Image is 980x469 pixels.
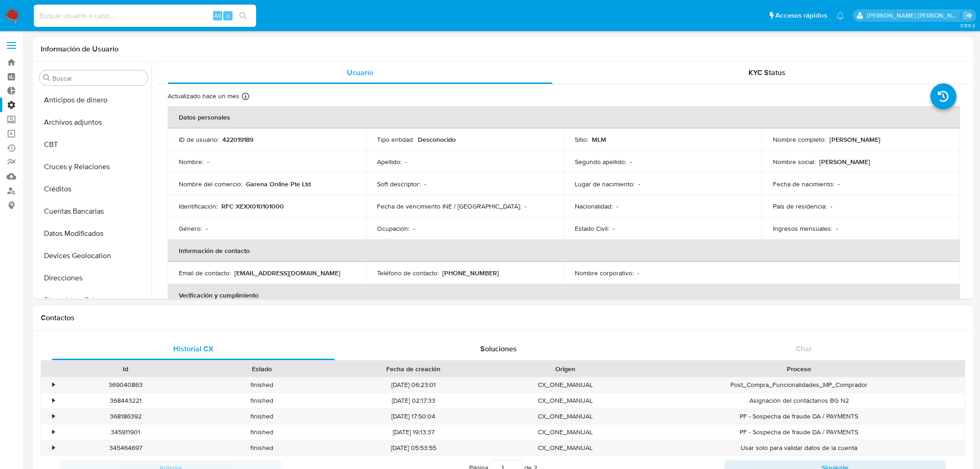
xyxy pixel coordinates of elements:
th: Verificación y cumplimiento [168,284,960,306]
p: Fecha de vencimiento INE / [GEOGRAPHIC_DATA] : [377,202,521,210]
div: • [52,380,55,389]
p: Apellido : [377,158,402,166]
p: Lugar de nacimiento : [575,180,634,188]
div: 345911901 [57,425,194,440]
div: 368186392 [57,409,194,424]
h1: Información de Usuario [41,44,119,54]
p: Nombre completo : [773,135,826,144]
p: [PERSON_NAME] [829,135,880,144]
p: Género : [179,224,202,233]
p: - [830,202,832,210]
div: • [52,412,55,421]
p: - [638,180,640,188]
p: - [424,180,426,188]
div: [DATE] 06:23:01 [330,377,497,393]
p: Nombre corporativo : [575,269,634,277]
div: 345464697 [57,440,194,456]
div: CX_ONE_MANUAL [497,409,633,424]
h1: Contactos [41,313,965,323]
p: mercedes.medrano@mercadolibre.com [867,11,961,20]
div: CX_ONE_MANUAL [497,440,633,456]
p: Ingresos mensuales : [773,224,832,233]
p: Email de contacto : [179,269,231,277]
p: - [413,224,415,233]
p: Identificación : [179,202,218,210]
p: - [630,158,632,166]
button: search-icon [233,9,252,22]
div: CX_ONE_MANUAL [497,425,633,440]
button: Anticipos de dinero [36,89,151,111]
p: Teléfono de contacto : [377,269,439,277]
div: Estado [200,364,323,374]
div: [DATE] 02:17:33 [330,393,497,408]
p: [EMAIL_ADDRESS][DOMAIN_NAME] [234,269,340,277]
span: Soluciones [480,343,517,354]
p: - [207,158,209,166]
div: PF - Sospecha de fraude DA / PAYMENTS [633,409,965,424]
div: [DATE] 05:53:55 [330,440,497,456]
div: Post_Compra_Funcionalidades_MP_Comprador [633,377,965,393]
p: Estado Civil : [575,224,609,233]
div: [DATE] 17:50:04 [330,409,497,424]
p: - [613,224,615,233]
span: Alt [214,11,221,20]
p: - [206,224,207,233]
p: - [405,158,407,166]
button: Cruces y Relaciones [36,156,151,178]
button: Datos Modificados [36,222,151,245]
p: - [525,202,527,210]
div: Id [64,364,187,374]
p: Sitio : [575,135,588,144]
input: Buscar [52,74,144,82]
button: Devices Geolocation [36,245,151,267]
div: Asignación del contáctanos BG N2 [633,393,965,408]
div: Proceso [640,364,958,374]
p: Nombre del comercio : [179,180,242,188]
div: finished [194,425,330,440]
button: Direcciones [36,267,151,289]
p: [PERSON_NAME] [819,158,870,166]
p: Soft descriptor : [377,180,421,188]
p: [PHONE_NUMBER] [442,269,499,277]
th: Información de contacto [168,240,960,262]
a: Salir [963,11,973,20]
span: Accesos rápidos [775,11,827,20]
div: CX_ONE_MANUAL [497,377,633,393]
p: RFC XEXX010101000 [221,202,284,210]
span: Chat [796,343,811,354]
div: Origen [503,364,627,374]
th: Datos personales [168,106,960,128]
p: MLM [592,135,606,144]
span: KYC Status [748,67,785,78]
p: Segundo apellido : [575,158,626,166]
div: 369040863 [57,377,194,393]
div: • [52,444,55,452]
button: Dispositivos Point [36,289,151,311]
p: Nombre : [179,158,203,166]
div: finished [194,377,330,393]
button: CBT [36,133,151,156]
div: [DATE] 19:13:37 [330,425,497,440]
p: Fecha de nacimiento : [773,180,834,188]
p: Actualizado hace un mes [168,92,239,101]
span: Historial CX [173,343,214,354]
span: s [226,11,229,20]
div: CX_ONE_MANUAL [497,393,633,408]
p: 422019189 [222,135,253,144]
button: Cuentas Bancarias [36,200,151,222]
div: finished [194,393,330,408]
div: Usar solo para validar datos de la cuenta [633,440,965,456]
p: Ocupación : [377,224,409,233]
p: Desconocido [418,135,456,144]
p: - [838,180,840,188]
p: - [637,269,639,277]
input: Buscar usuario o caso... [34,10,256,22]
div: finished [194,409,330,424]
p: Nacionalidad : [575,202,613,210]
p: País de residencia : [773,202,827,210]
div: PF - Sospecha de fraude DA / PAYMENTS [633,425,965,440]
p: - [836,224,838,233]
span: Usuario [347,67,373,78]
button: Archivos adjuntos [36,111,151,133]
div: • [52,428,55,437]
